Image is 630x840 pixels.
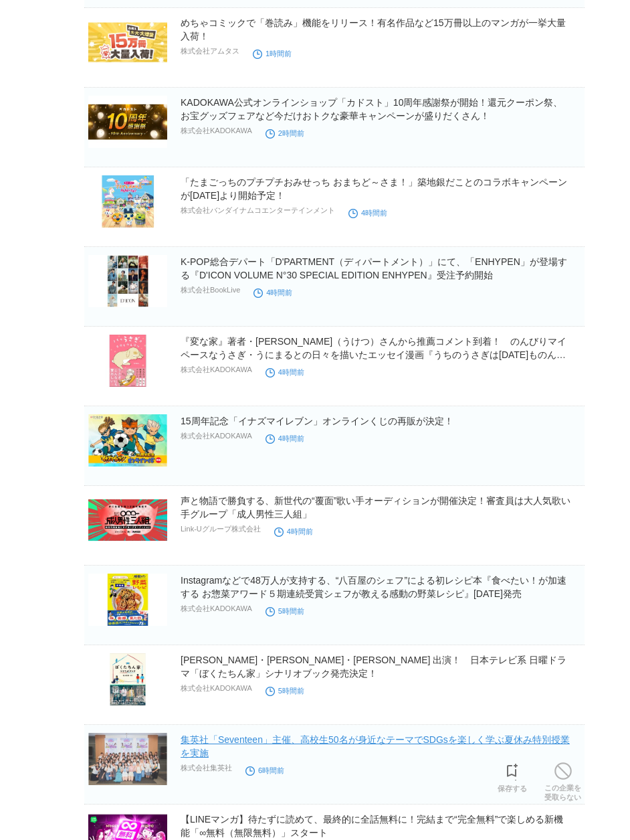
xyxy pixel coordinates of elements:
a: 保存する [498,760,527,793]
img: 集英社「Seventeen」主催、高校生50名が身近なテーマでSDGsを楽しく学ぶ夏休み特別授業を実施 [88,733,167,785]
a: 「たまごっちのプチプチおみせっち おまちど～さま！」築地銀だことのコラボキャンペーンが[DATE]より開始予定！ [181,177,567,201]
p: 株式会社アムタス [181,46,239,56]
p: 株式会社KADOKAWA [181,431,252,441]
a: [PERSON_NAME]・[PERSON_NAME]・[PERSON_NAME] 出演！ 日本テレビ系 日曜ドラマ「ぼくたちん家」シナリオブック発売決定！ [181,655,566,679]
a: 『変な家』著者・[PERSON_NAME]（うけつ）さんから推薦コメント到着！ のんびりマイペースなうさぎ・うにまるとの日々を描いたエッセイ漫画『うちのうさぎは[DATE]ものんびり』好評発売中!! [181,336,566,373]
time: 4時間前 [348,209,387,217]
a: KADOKAWA公式オンラインショップ「カドスト」10周年感謝祭が開始！還元クーポン祭、お宝グッズフェアなど今だけおトクな豪華キャンペーンが盛りだくさん！ [181,97,562,121]
time: 4時間前 [266,434,304,442]
img: 「たまごっちのプチプチおみせっち おまちど～さま！」築地銀だことのコラボキャンペーンが10月20日（月）より開始予定！ [88,175,167,228]
time: 6時間前 [245,766,284,774]
time: 1時間前 [253,50,292,58]
p: 株式会社KADOKAWA [181,683,252,693]
img: K-POP総合デパート「D'PARTMENT（ディパートメント）」にて、「ENHYPEN」が登場する『D'ICON VOLUME N°30 SPECIAL EDITION ENHYPEN』受注予約開始 [88,255,167,307]
time: 5時間前 [266,607,304,615]
a: 【LINEマンガ】待たずに読めて、最終的に全話無料に！完結まで“完全無料”で楽しめる新機能「∞無料（無限無料）」スタート [181,814,563,838]
p: 株式会社BookLive [181,285,240,295]
a: K-POP総合デパート「D'PARTMENT（ディパートメント）」にて、「ENHYPEN」が登場する『D'ICON VOLUME N°30 SPECIAL EDITION ENHYPEN』受注予約開始 [181,256,567,280]
img: めちゃコミックで「巻読み」機能をリリース！有名作品など15万冊以上のマンガが一挙大量入荷！ [88,16,167,68]
a: この企業を受取らない [544,759,581,802]
img: 声と物語で勝負する、新世代の“覆面”歌い手オーディションが開催決定！審査員は大人気歌い手グループ「成人男性三人組」 [88,494,167,546]
time: 4時間前 [253,288,292,297]
p: 株式会社KADOKAWA [181,126,252,136]
time: 4時間前 [266,368,304,376]
img: KADOKAWA公式オンラインショップ「カドスト」10周年感謝祭が開始！還元クーポン祭、お宝グッズフェアなど今だけおトクな豪華キャンペーンが盛りだくさん！ [88,96,167,148]
time: 4時間前 [274,527,313,535]
a: 声と物語で勝負する、新世代の“覆面”歌い手オーディションが開催決定！審査員は大人気歌い手グループ「成人男性三人組」 [181,495,570,519]
p: 株式会社集英社 [181,763,232,773]
p: 株式会社バンダイナムコエンターテインメント [181,205,335,216]
a: めちゃコミックで「巻読み」機能をリリース！有名作品など15万冊以上のマンガが一挙大量入荷！ [181,17,566,41]
a: 15周年記念「イナズマイレブン」オンラインくじの再販が決定！ [181,416,453,426]
img: 及川光博・手越祐也・白鳥玉季 出演！ 日本テレビ系 日曜ドラマ「ぼくたちん家」シナリオブック発売決定！ [88,653,167,705]
a: 集英社「Seventeen」主催、高校生50名が身近なテーマでSDGsを楽しく学ぶ夏休み特別授業を実施 [181,734,570,758]
p: Link-Uグループ株式会社 [181,524,261,534]
p: 株式会社KADOKAWA [181,604,252,614]
a: Instagramなどで48万人が支持する、“八百屋のシェフ”による初レシピ本『食べたい！が加速する お惣菜アワード５期連続受賞シェフが教える感動の野菜レシピ』[DATE]発売 [181,575,566,599]
p: 株式会社KADOKAWA [181,365,252,375]
img: 15周年記念「イナズマイレブン」オンラインくじの再販が決定！ [88,414,167,467]
img: Instagramなどで48万人が支持する、“八百屋のシェフ”による初レシピ本『食べたい！が加速する お惣菜アワード５期連続受賞シェフが教える感動の野菜レシピ』2025年10月15日（水）発売 [88,574,167,626]
time: 5時間前 [266,687,304,695]
img: 『変な家』著者・雨穴（うけつ）さんから推薦コメント到着！ のんびりマイペースなうさぎ・うにまるとの日々を描いたエッセイ漫画『うちのうさぎは今日ものんびり』好評発売中!! [88,335,167,387]
time: 2時間前 [266,129,304,137]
